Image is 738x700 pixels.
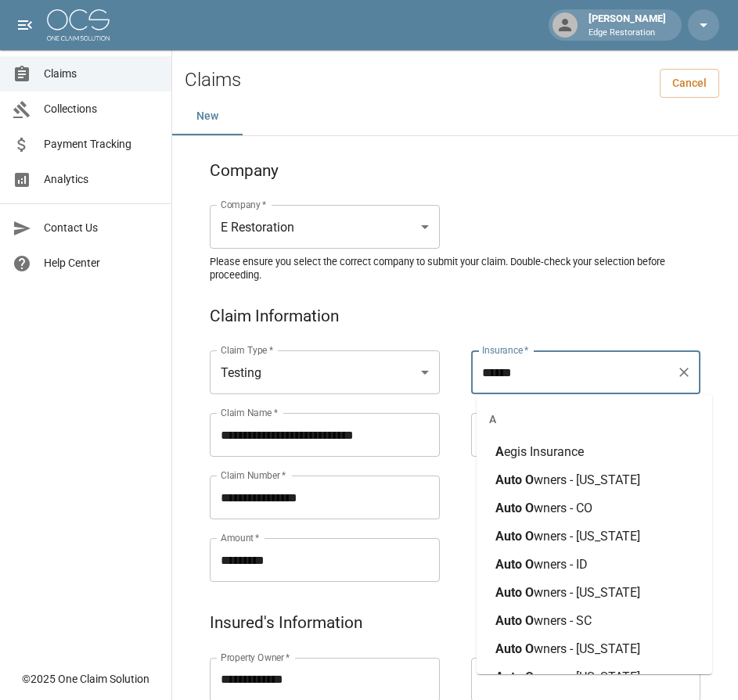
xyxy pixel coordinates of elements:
span: Payment Tracking [44,136,159,153]
span: O [525,529,534,544]
span: wners - [US_STATE] [534,669,640,684]
span: O [525,472,534,487]
img: ocs-logo-white-transparent.png [47,9,110,41]
span: wners - CO [534,501,592,515]
label: Insurance [482,343,528,357]
span: O [525,641,534,656]
p: Edge Restoration [589,27,666,40]
label: Amount [221,531,260,544]
span: wners - [US_STATE] [534,641,640,656]
button: Clear [673,361,695,383]
span: Claims [44,66,159,82]
span: Auto [495,641,522,656]
span: Help Center [44,255,159,271]
label: Property Owner [221,651,290,664]
span: Auto [495,669,522,684]
span: O [525,585,534,600]
span: O [525,557,534,572]
label: Claim Type [221,343,273,357]
label: Company [221,198,267,211]
span: wners - [US_STATE] [534,585,640,600]
span: Contact Us [44,220,159,236]
div: © 2025 One Claim Solution [22,671,149,687]
button: open drawer [9,9,41,41]
span: Auto [495,529,522,544]
span: O [525,669,534,684]
span: egis Insurance [504,444,584,459]
a: Cancel [660,69,719,98]
span: wners - SC [534,613,592,628]
div: [PERSON_NAME] [582,11,672,39]
span: Collections [44,101,159,117]
label: Claim Number [221,468,286,482]
span: Auto [495,501,522,515]
span: Auto [495,472,522,487]
span: wners - [US_STATE] [534,529,640,544]
span: Auto [495,613,522,628]
span: Auto [495,557,522,572]
button: New [172,98,243,135]
div: Testing [210,350,440,394]
span: Auto [495,585,522,600]
span: O [525,501,534,515]
div: A [477,400,712,438]
span: O [525,613,534,628]
label: Claim Name [221,406,278,419]
span: Analytics [44,171,159,188]
div: dynamic tabs [172,98,738,135]
h5: Please ensure you select the correct company to submit your claim. Double-check your selection be... [210,255,700,282]
span: wners - ID [534,557,588,572]
span: A [495,444,504,459]
div: E Restoration [210,205,440,249]
h2: Claims [185,69,241,92]
span: wners - [US_STATE] [534,472,640,487]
